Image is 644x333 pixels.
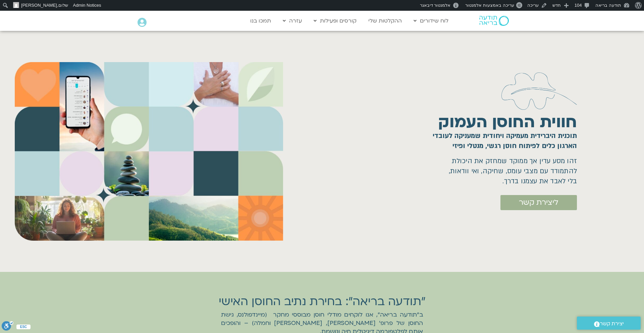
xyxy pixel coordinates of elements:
[247,14,274,27] a: תמכו בנו
[410,14,452,27] a: לוח שידורים
[479,16,509,26] img: תודעה בריאה
[279,14,305,27] a: עזרה
[449,156,577,186] h1: זהו מסע עדין אך ממוקד שמחזק את היכולת להתמודד עם מצבי עומס, שחיקה, ואי וודאות, בלי לאבד את עצמנו ...
[310,14,360,27] a: קורסים ופעילות
[600,319,624,328] span: יצירת קשר
[438,112,577,132] h1: חווית החוסן העמוק
[365,14,405,27] a: ההקלטות שלי
[500,195,577,210] a: ליצירת קשר
[219,295,425,308] h2: "תודעה בריאה": בחירת נתיב החוסן האישי
[465,3,514,8] span: עריכה באמצעות אלמנטור
[426,131,577,151] h1: תוכנית היברידית מעמיקה ויחודית שמעניקה לעובדי הארגון כלים לפיתוח חוסן רגשי, מנטלי ופיזי
[519,198,558,207] span: ליצירת קשר
[577,317,641,330] a: יצירת קשר
[21,3,57,8] span: [PERSON_NAME]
